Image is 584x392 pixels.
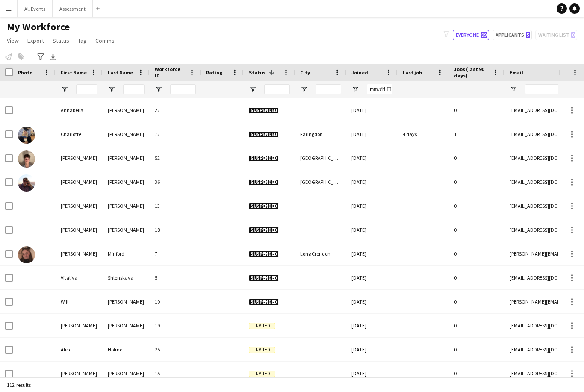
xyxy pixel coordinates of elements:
[61,69,87,76] span: First Name
[150,194,201,218] div: 13
[108,69,133,76] span: Last Name
[92,35,118,46] a: Comms
[18,174,35,192] img: Neil Olivier
[249,347,275,353] span: Invited
[61,85,68,93] button: Open Filter Menu
[18,150,35,168] img: Joel Benham
[300,85,308,93] button: Open Filter Menu
[53,0,93,17] button: Assessment
[295,146,346,170] div: [GEOGRAPHIC_DATA]
[249,85,257,93] button: Open Filter Menu
[103,170,150,194] div: [PERSON_NAME]
[249,227,279,233] span: Suspended
[453,30,489,40] button: Everyone99
[7,21,70,33] span: My Workforce
[103,146,150,170] div: [PERSON_NAME]
[18,127,35,144] img: Charlotte Mcarthur
[249,131,279,138] span: Suspended
[346,290,398,313] div: [DATE]
[510,85,517,93] button: Open Filter Menu
[295,242,346,265] div: Long Crendon
[346,194,398,218] div: [DATE]
[150,146,201,170] div: 52
[123,84,145,94] input: Last Name Filter Input
[316,84,341,94] input: City Filter Input
[295,122,346,146] div: Faringdon
[346,98,398,122] div: [DATE]
[103,314,150,337] div: [PERSON_NAME]
[150,218,201,242] div: 18
[56,314,103,337] div: [PERSON_NAME]
[449,338,504,361] div: 0
[526,32,530,38] span: 5
[449,362,504,385] div: 0
[295,170,346,194] div: [GEOGRAPHIC_DATA]
[449,98,504,122] div: 0
[346,242,398,265] div: [DATE]
[449,170,504,194] div: 0
[48,52,58,62] app-action-btn: Export XLSX
[449,122,504,146] div: 1
[249,299,279,305] span: Suspended
[449,194,504,218] div: 0
[346,314,398,337] div: [DATE]
[74,35,90,46] a: Tag
[150,122,201,146] div: 72
[76,84,97,94] input: First Name Filter Input
[249,371,275,377] span: Invited
[56,146,103,170] div: [PERSON_NAME]
[249,107,279,114] span: Suspended
[449,218,504,242] div: 0
[103,218,150,242] div: [PERSON_NAME]
[367,84,392,94] input: Joined Filter Input
[249,155,279,162] span: Suspended
[351,69,368,76] span: Joined
[56,242,103,265] div: [PERSON_NAME]
[56,122,103,146] div: Charlotte
[56,170,103,194] div: [PERSON_NAME]
[24,35,47,46] a: Export
[398,122,449,146] div: 4 days
[170,84,196,94] input: Workforce ID Filter Input
[346,122,398,146] div: [DATE]
[150,290,201,313] div: 10
[56,218,103,242] div: [PERSON_NAME]
[206,69,222,76] span: Rating
[103,98,150,122] div: [PERSON_NAME]
[150,338,201,361] div: 25
[56,266,103,289] div: Vitaliya
[346,338,398,361] div: [DATE]
[18,69,32,76] span: Photo
[35,52,46,62] app-action-btn: Advanced filters
[27,37,44,44] span: Export
[108,85,115,93] button: Open Filter Menu
[346,362,398,385] div: [DATE]
[103,266,150,289] div: Shlenskaya
[56,290,103,313] div: Will
[7,37,19,44] span: View
[18,246,35,263] img: Sophie Minford
[249,203,279,209] span: Suspended
[249,323,275,329] span: Invited
[103,242,150,265] div: Minford
[249,179,279,186] span: Suspended
[510,69,523,76] span: Email
[449,242,504,265] div: 0
[481,32,487,38] span: 99
[103,122,150,146] div: [PERSON_NAME]
[249,69,265,76] span: Status
[103,290,150,313] div: [PERSON_NAME]
[454,66,489,79] span: Jobs (last 90 days)
[249,275,279,281] span: Suspended
[150,242,201,265] div: 7
[95,37,115,44] span: Comms
[103,362,150,385] div: [PERSON_NAME]
[103,338,150,361] div: Holme
[264,84,290,94] input: Status Filter Input
[346,218,398,242] div: [DATE]
[103,194,150,218] div: [PERSON_NAME]
[155,85,162,93] button: Open Filter Menu
[249,251,279,257] span: Suspended
[56,362,103,385] div: [PERSON_NAME]
[346,266,398,289] div: [DATE]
